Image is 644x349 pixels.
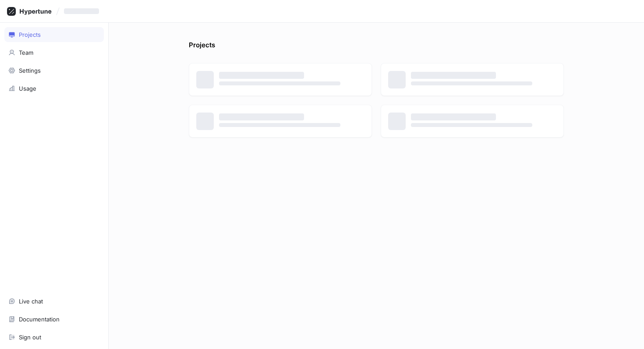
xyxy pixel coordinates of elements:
div: Team [19,49,33,56]
span: ‌ [411,123,532,127]
div: Projects [19,31,41,38]
span: ‌ [219,113,304,120]
span: ‌ [411,113,496,120]
div: Live chat [19,298,43,305]
div: Usage [19,85,36,92]
span: ‌ [219,72,304,79]
a: Projects [4,27,104,42]
div: Sign out [19,334,41,341]
span: ‌ [219,123,340,127]
a: Settings [4,63,104,78]
span: ‌ [219,81,340,85]
span: ‌ [411,72,496,79]
div: Documentation [19,316,60,323]
a: Documentation [4,312,104,327]
span: ‌ [411,81,532,85]
span: ‌ [64,8,99,14]
p: Projects [189,40,215,54]
div: Settings [19,67,41,74]
a: Team [4,45,104,60]
button: ‌ [60,4,106,18]
a: Usage [4,81,104,96]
